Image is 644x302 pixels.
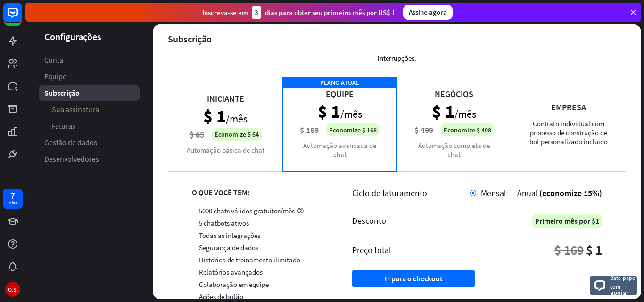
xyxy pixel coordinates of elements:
a: Sua assinatura [39,102,140,117]
a: Conta [39,52,140,68]
font: Anual [517,188,538,198]
a: Faturas [39,118,140,134]
button: Ir para o checkout [352,270,475,287]
font: Relatórios avançados [199,268,263,277]
font: 5 chatbots ativos [199,219,249,228]
a: Desenvolvedores [39,151,140,167]
font: Sua assinatura [52,105,99,114]
font: Equipe [44,72,66,81]
font: Subscrição [44,88,80,98]
button: Abra o widget de bate-papo do LiveChat [8,4,36,32]
font: dias [9,200,17,206]
font: O.S. [8,286,18,293]
font: Histórico de treinamento ilimitado [199,255,300,264]
a: 7 dias [3,189,23,209]
font: O QUE VOCÊ TEM: [192,188,249,197]
a: Gestão de dados [39,135,140,150]
font: Segurança de dados [199,243,258,252]
font: dias para obter seu primeiro mês por US$ 1 [265,8,396,17]
font: $ 1 [586,242,602,259]
font: 7 [10,189,15,201]
font: Desenvolvedores [44,154,99,163]
a: Equipe [39,69,140,84]
font: Subscrição [168,33,212,45]
font: Conta [44,55,63,65]
font: Gestão de dados [44,138,97,147]
font: (economize 15%) [539,188,602,198]
font: Ações de botão [199,292,243,301]
font: Primeiro mês por $1 [535,216,599,226]
font: Todas as integrações [199,231,260,240]
font: Ir para o checkout [385,274,443,283]
font: Inscreva-se em [202,8,248,17]
font: Ciclo de faturamento [352,188,427,198]
font: Preço total [352,245,391,255]
font: Mensal [481,188,506,198]
font: Colaboração em equipe [199,280,269,289]
font: $ 169 [554,242,584,259]
font: Desconto [352,215,386,226]
font: 3 [255,8,258,17]
font: 5000 chats válidos gratuitos/mês [199,206,295,215]
font: Assine agora [409,8,447,16]
font: Bate-papo com [610,274,636,290]
font: Configurações [44,31,101,42]
font: Faturas [52,121,75,131]
font: apoiar [610,288,628,297]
